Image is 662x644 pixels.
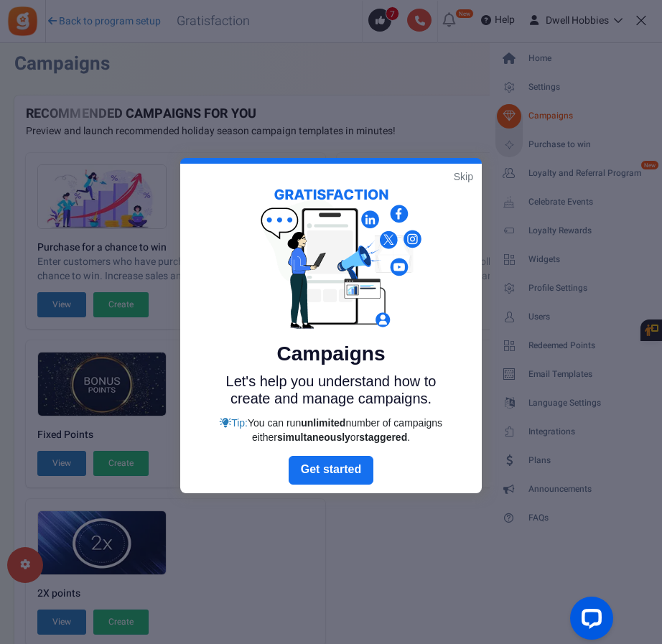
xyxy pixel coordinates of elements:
[213,373,449,407] p: Let's help you understand how to create and manage campaigns.
[454,169,473,184] a: Skip
[359,431,407,443] strong: staggered
[213,416,449,444] div: Tip:
[289,456,373,485] a: Next
[213,342,449,365] h5: Campaigns
[301,417,345,429] strong: unlimited
[248,417,442,443] span: You can run number of campaigns either or .
[277,431,350,443] strong: simultaneously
